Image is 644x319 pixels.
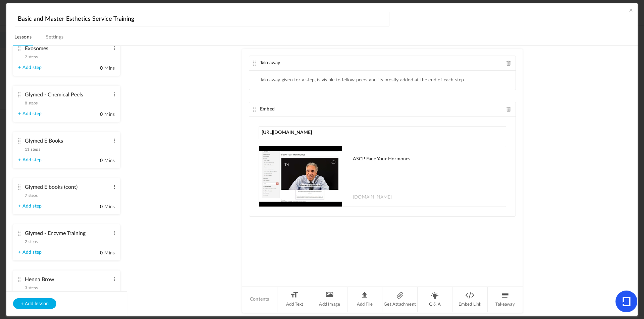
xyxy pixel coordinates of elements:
input: Mins [86,65,103,72]
li: Takeaway [488,287,523,312]
span: Mins [104,66,115,71]
input: Mins [86,204,103,210]
img: maxresdefault.jpg [259,146,342,207]
li: Add Text [277,287,313,312]
input: Mins [86,111,103,118]
input: Paste any link or url [259,126,506,139]
span: [DOMAIN_NAME] [353,193,392,200]
li: Get Attachment [382,287,418,312]
span: Mins [104,205,115,209]
a: ASCP Face Your Hormones [DOMAIN_NAME] [259,146,506,207]
span: Embed [260,107,275,111]
li: Takeaway given for a step, is visible to fellow peers and its mostly added at the end of each step [260,77,464,83]
span: Mins [104,112,115,117]
li: Add File [347,287,383,312]
li: Contents [242,287,277,312]
li: Add Image [312,287,347,312]
span: Mins [104,251,115,255]
input: Mins [86,250,103,256]
h1: ASCP Face Your Hormones [353,156,499,162]
li: Embed Link [452,287,488,312]
span: Mins [104,158,115,163]
li: Q & A [418,287,453,312]
input: Mins [86,158,103,164]
span: Takeaway [260,61,280,65]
